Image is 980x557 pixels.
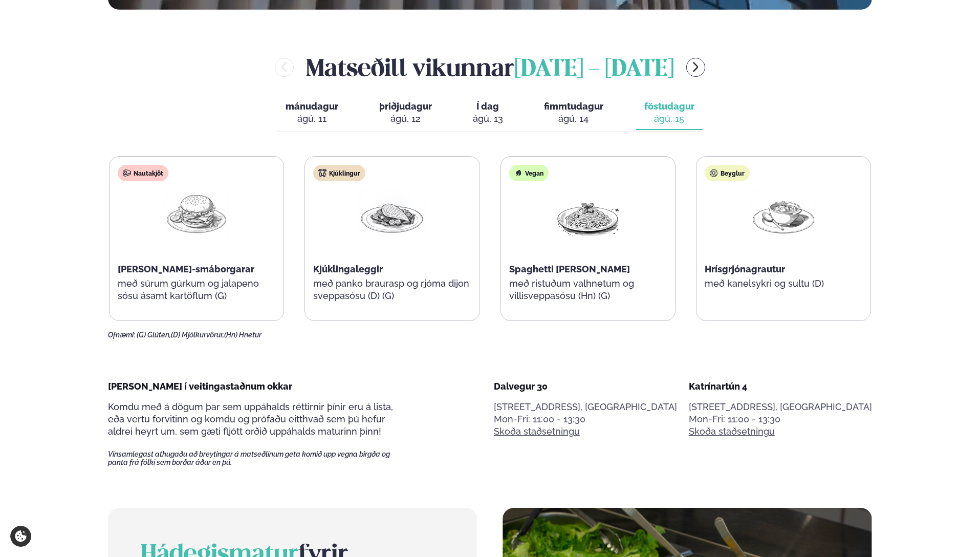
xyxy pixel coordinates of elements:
button: þriðjudagur ágú. 12 [371,96,440,130]
span: Ofnæmi: [108,331,135,339]
span: fimmtudagur [544,101,603,112]
span: [PERSON_NAME] í veitingastaðnum okkar [108,381,292,392]
img: bagle-new-16px.svg [710,169,718,177]
div: Mon-Fri: 11:00 - 13:30 [494,413,677,425]
span: Kjúklingaleggir [313,264,383,274]
div: ágú. 14 [544,113,603,125]
span: (D) Mjólkurvörur, [171,331,224,339]
a: Skoða staðsetningu [689,425,775,438]
button: föstudagur ágú. 15 [636,96,703,130]
img: beef.svg [123,169,131,177]
span: (Hn) Hnetur [224,331,262,339]
p: með panko braurasp og rjóma dijon sveppasósu (D) (G) [313,277,471,302]
span: Í dag [473,100,503,113]
span: (G) Glúten, [137,331,171,339]
div: Beyglur [705,165,750,181]
p: [STREET_ADDRESS], [GEOGRAPHIC_DATA] [689,401,872,413]
img: Spagetti.png [555,189,621,237]
button: fimmtudagur ágú. 14 [536,96,612,130]
div: ágú. 15 [644,113,694,125]
div: ágú. 13 [473,113,503,125]
h2: Matseðill vikunnar [306,51,674,84]
a: Cookie settings [10,526,31,547]
img: Hamburger.png [164,189,229,237]
span: Spaghetti [PERSON_NAME] [509,264,630,274]
img: Chicken-breast.png [359,189,425,237]
div: Vegan [509,165,549,181]
p: með súrum gúrkum og jalapeno sósu ásamt kartöflum (G) [118,277,275,302]
div: Katrínartún 4 [689,380,872,393]
div: ágú. 12 [379,113,432,125]
span: föstudagur [644,101,694,112]
div: Dalvegur 30 [494,380,677,393]
div: Mon-Fri: 11:00 - 13:30 [689,413,872,425]
button: menu-btn-left [275,58,294,77]
span: Komdu með á dögum þar sem uppáhalds réttirnir þínir eru á lista, eða vertu forvitinn og komdu og ... [108,401,393,437]
span: [PERSON_NAME]-smáborgarar [118,264,254,274]
div: Kjúklingur [313,165,365,181]
span: þriðjudagur [379,101,432,112]
button: menu-btn-right [686,58,705,77]
img: chicken.svg [318,169,326,177]
img: Soup.png [751,189,816,237]
button: mánudagur ágú. 11 [277,96,346,130]
img: Vegan.svg [514,169,522,177]
span: Vinsamlegast athugaðu að breytingar á matseðlinum geta komið upp vegna birgða og panta frá fólki ... [108,450,408,466]
span: mánudagur [286,101,338,112]
span: Hrísgrjónagrautur [705,264,785,274]
a: Skoða staðsetningu [494,425,580,438]
div: Nautakjöt [118,165,168,181]
div: ágú. 11 [286,113,338,125]
p: með ristuðum valhnetum og villisveppasósu (Hn) (G) [509,277,667,302]
button: Í dag ágú. 13 [465,96,511,130]
p: með kanelsykri og sultu (D) [705,277,862,290]
p: [STREET_ADDRESS], [GEOGRAPHIC_DATA] [494,401,677,413]
span: [DATE] - [DATE] [514,58,674,81]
